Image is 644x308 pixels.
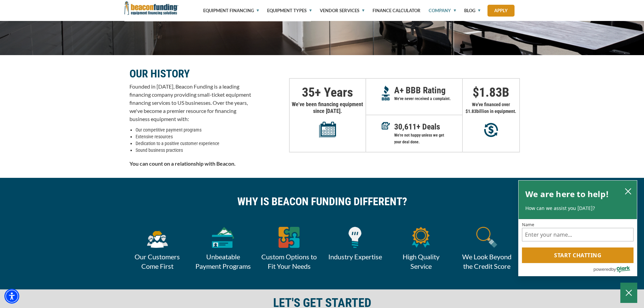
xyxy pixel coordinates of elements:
[136,140,251,147] li: Dedication to a positive customer experience
[484,123,498,137] img: Millions in equipment purchases
[256,252,322,271] p: Custom Options to Fit Your Needs
[136,126,251,133] li: Our competitive payment programs
[388,252,454,271] p: High Quality Service
[522,222,634,227] label: Name
[476,227,497,248] img: We Look Beyond the Credit Score
[322,252,388,261] p: Industry Expertise
[382,86,390,100] img: A+ Reputation BBB
[136,147,251,153] li: Sound business practices
[611,265,616,274] span: by
[190,252,256,271] p: Unbeatable Payment Programs
[290,89,365,96] p: + Years
[394,123,462,130] p: + Deals
[129,198,515,205] p: WHY IS BEACON FUNDING DIFFERENT?
[593,265,611,274] span: powered
[279,227,300,248] img: Custom Options to Fit Your Needs
[394,122,416,132] span: 30,611
[479,85,502,100] span: 1.83
[124,1,178,15] img: Beacon Funding Corporation
[290,101,365,138] p: We've been financing equipment since [DATE].
[136,133,251,140] li: Extensive resources
[382,122,390,129] img: Deals in Equipment Financing
[620,283,637,303] button: Close Chatbox
[412,227,430,248] img: High Quality Service
[302,85,315,100] span: 35
[349,227,361,248] img: Industry Expertise
[394,132,462,145] p: We're not happy unless we get your deal done.
[463,89,519,96] p: $ B
[623,186,634,196] button: close chatbox
[487,5,515,17] a: Apply
[124,5,178,10] a: Beacon Funding Corporation
[212,227,235,248] img: Unbeatable Payment Programs
[4,289,19,304] div: Accessibility Menu
[463,101,519,115] p: We've financed over $ billion in equipment.
[522,228,634,241] input: Name
[226,300,418,306] p: LET'S GET STARTED
[593,263,637,276] a: Powered by Olark
[129,82,251,123] p: Founded in [DATE], Beacon Funding is a leading financing company providing small-ticket equipment...
[454,252,520,271] p: We Look Beyond the Credit Score
[129,70,251,78] p: OUR HISTORY
[394,87,462,94] p: A+ BBB Rating
[468,109,476,114] span: 1.83
[129,160,236,167] strong: You can count on a relationship with Beacon.
[522,247,634,263] button: Start chatting
[394,95,462,102] p: We've never received a complaint.
[525,187,609,201] h2: We are here to help!
[124,252,190,271] p: Our Customers Come First
[319,121,336,138] img: Years in equipment financing
[525,205,630,212] p: How can we assist you [DATE]?
[146,227,169,248] img: Our Customers Come First
[518,180,637,276] div: olark chatbox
